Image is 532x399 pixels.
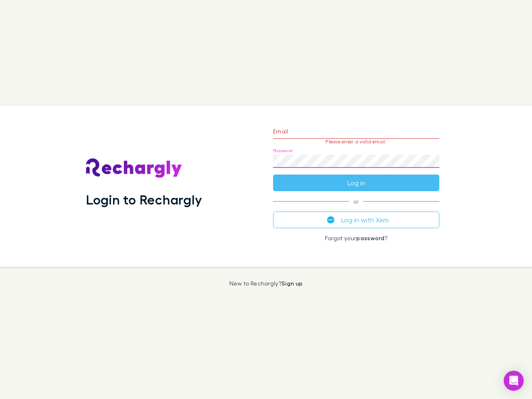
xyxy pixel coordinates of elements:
[504,371,524,391] div: Open Intercom Messenger
[281,280,303,287] a: Sign up
[273,175,439,191] button: Log in
[273,139,439,145] p: Please enter a valid email.
[229,280,303,287] p: New to Rechargly?
[86,158,182,178] img: Rechargly's Logo
[273,148,293,154] label: Password
[356,234,384,241] a: password
[273,201,439,202] span: or
[86,192,202,207] h1: Login to Rechargly
[327,216,335,224] img: Xero's logo
[273,212,439,228] button: Log in with Xero
[273,235,439,241] p: Forgot your ?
